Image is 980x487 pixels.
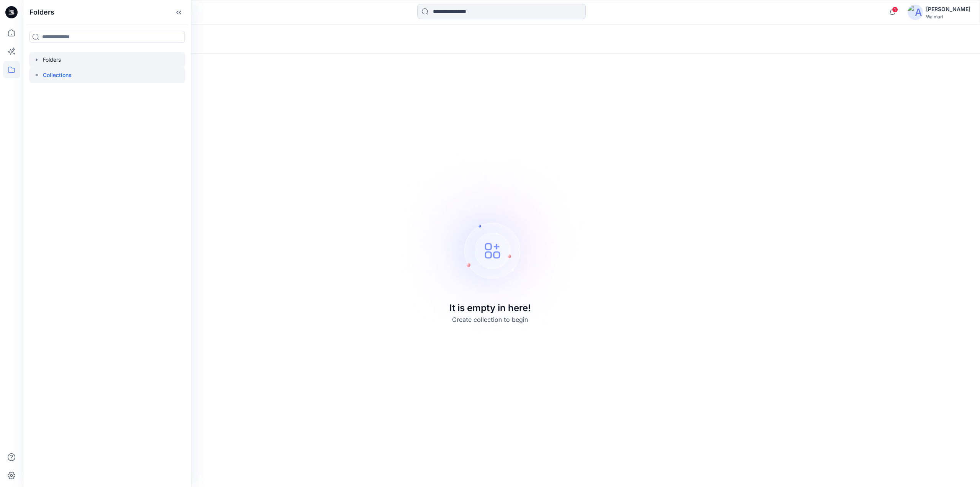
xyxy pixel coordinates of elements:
[452,315,528,324] p: Create collection to begin
[43,71,72,80] p: Collections
[892,7,898,13] span: 1
[908,5,923,20] img: avatar
[449,301,531,315] p: It is empty in here!
[926,5,970,14] div: [PERSON_NAME]
[383,136,597,351] img: Empty collections page
[926,14,970,20] div: Walmart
